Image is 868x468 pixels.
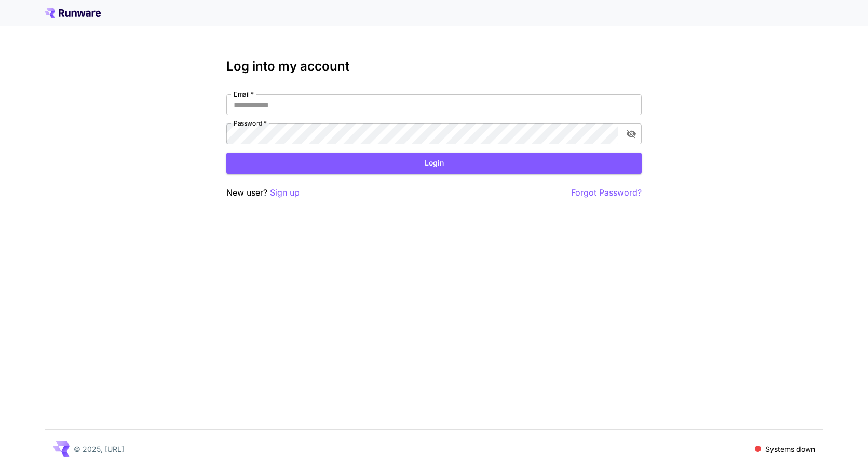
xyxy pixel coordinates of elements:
button: Login [226,153,642,174]
h3: Log into my account [226,59,642,74]
label: Password [234,119,267,128]
button: Sign up [270,186,300,199]
label: Email [234,90,254,99]
p: Systems down [765,444,815,455]
button: Forgot Password? [571,186,642,199]
p: © 2025, [URL] [74,444,124,455]
button: toggle password visibility [622,125,641,143]
p: New user? [226,186,300,199]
